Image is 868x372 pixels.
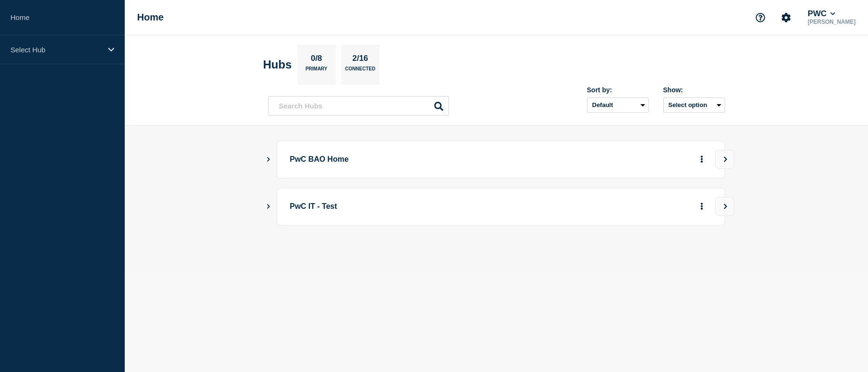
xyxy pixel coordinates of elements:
[776,8,796,28] button: Account settings
[307,54,326,66] p: 0/8
[306,66,328,76] p: Primary
[137,12,164,23] h1: Home
[806,9,837,19] button: PWC
[587,98,649,113] select: Sort by
[715,197,734,216] button: View
[290,151,553,168] p: PwC BAO Home
[587,86,649,94] div: Sort by:
[715,150,734,169] button: View
[696,198,708,215] button: More actions
[806,19,858,25] p: [PERSON_NAME]
[750,8,770,28] button: Support
[290,198,553,215] p: PwC IT - Test
[268,96,449,116] input: Search Hubs
[266,203,271,210] button: Show Connected Hubs
[663,98,725,113] button: Select option
[263,58,292,71] h2: Hubs
[663,86,725,94] div: Show:
[10,46,102,54] p: Select Hub
[345,66,375,76] p: Connected
[266,156,271,163] button: Show Connected Hubs
[696,151,708,168] button: More actions
[349,54,371,66] p: 2/16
